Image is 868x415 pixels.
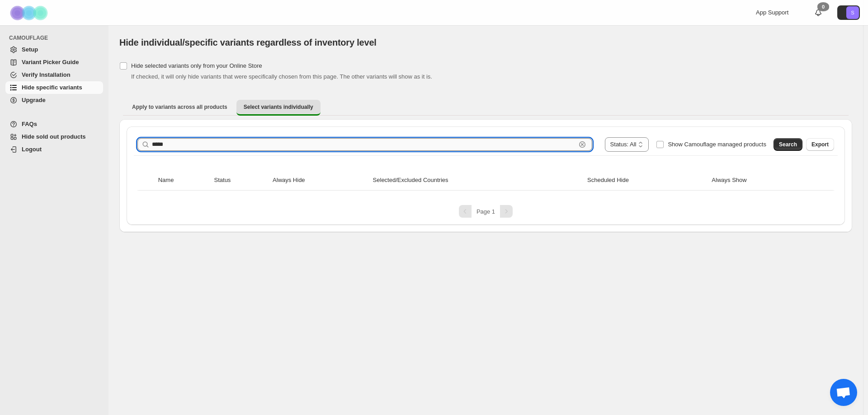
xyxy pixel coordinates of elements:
[578,140,587,149] button: Clear
[370,170,585,191] th: Selected/Excluded Countries
[22,121,37,127] span: FAQs
[22,59,79,65] span: Variant Picker Guide
[817,2,829,11] div: 0
[212,170,270,191] th: Status
[125,100,235,114] button: Apply to variants across all products
[132,103,227,111] span: Apply to variants across all products
[774,138,802,151] button: Search
[5,143,103,156] a: Logout
[131,62,262,69] span: Hide selected variants only from your Online Store
[236,100,321,116] button: Select variants individually
[830,379,857,406] a: Aprire la chat
[779,141,797,148] span: Search
[22,97,46,103] span: Upgrade
[156,170,212,191] th: Name
[5,69,103,81] a: Verify Installation
[119,37,377,47] span: Hide individual/specific variants regardless of inventory level
[756,9,788,16] span: App Support
[846,6,859,19] span: Avatar with initials S
[134,205,838,218] nav: Pagination
[22,46,38,53] span: Setup
[5,56,103,69] a: Variant Picker Guide
[668,141,766,148] span: Show Camouflage managed products
[131,73,432,80] span: If checked, it will only hide variants that were specifically chosen from this page. The other va...
[5,81,103,94] a: Hide specific variants
[7,0,52,25] img: Camouflage
[5,94,103,107] a: Upgrade
[22,146,42,153] span: Logout
[476,208,495,215] span: Page 1
[270,170,370,191] th: Always Hide
[244,103,313,111] span: Select variants individually
[5,118,103,131] a: FAQs
[585,170,709,191] th: Scheduled Hide
[814,8,823,17] a: 0
[5,43,103,56] a: Setup
[119,119,852,232] div: Select variants individually
[5,131,103,143] a: Hide sold out products
[806,138,834,151] button: Export
[811,141,829,148] span: Export
[851,10,854,15] text: S
[9,34,104,42] span: CAMOUFLAGE
[22,71,71,78] span: Verify Installation
[709,170,816,191] th: Always Show
[22,84,82,91] span: Hide specific variants
[837,5,860,20] button: Avatar with initials S
[22,133,86,140] span: Hide sold out products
